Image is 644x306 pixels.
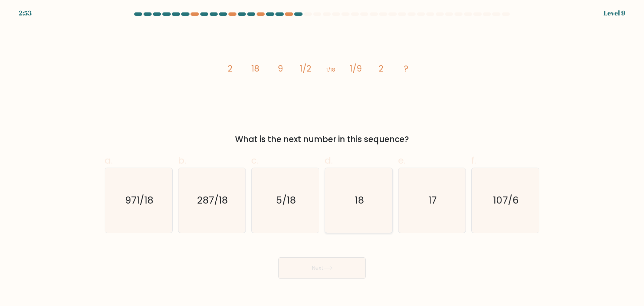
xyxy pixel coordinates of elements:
text: 971/18 [125,193,153,207]
tspan: 18 [252,63,259,75]
div: Level 9 [603,8,625,18]
text: 5/18 [276,193,296,207]
text: 18 [355,193,364,207]
tspan: 9 [278,63,283,75]
span: f. [471,154,476,167]
tspan: 2 [228,63,232,75]
span: c. [251,154,259,167]
span: b. [178,154,186,167]
div: What is the next number in this sequence? [109,133,535,145]
tspan: 2 [379,63,383,75]
span: d. [325,154,333,167]
span: a. [105,154,113,167]
text: 17 [428,193,437,207]
tspan: 1/2 [300,63,311,75]
text: 107/6 [493,193,519,207]
tspan: ? [404,63,409,75]
tspan: 1/18 [326,66,335,73]
text: 287/18 [197,193,228,207]
tspan: 1/9 [350,63,362,75]
div: 2:53 [19,8,32,18]
span: e. [398,154,406,167]
button: Next [278,257,366,279]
